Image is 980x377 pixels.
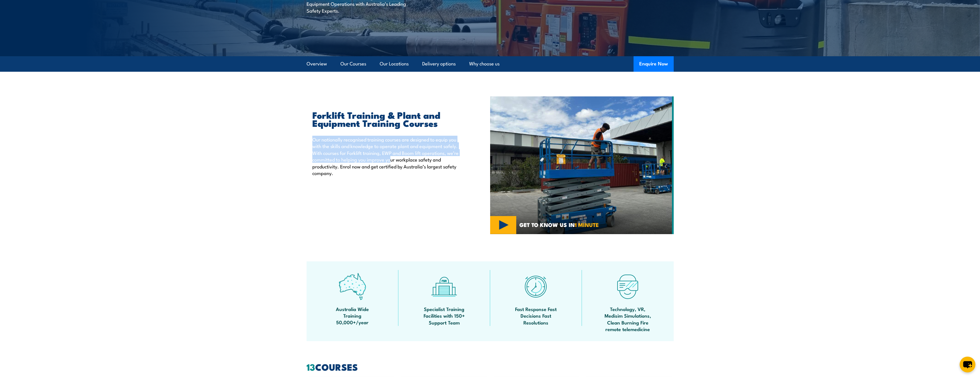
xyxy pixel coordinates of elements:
[575,220,599,229] strong: 1 MINUTE
[634,56,674,72] button: Enquire Now
[380,56,409,71] a: Our Locations
[339,273,366,300] img: auswide-icon
[327,306,378,326] span: Australia Wide Training 50,000+/year
[614,273,641,300] img: tech-icon
[312,136,464,176] p: Our nationally recognised training courses are designed to equip you with the skills and knowledg...
[510,306,562,326] span: Fast Response Fast Decisions Fast Resolutions
[422,56,456,71] a: Delivery options
[522,273,550,300] img: fast-icon
[960,357,975,372] button: chat-button
[307,359,315,374] strong: 13
[490,96,674,234] img: Verification of Competency (VOC) for Elevating Work Platform (EWP) Under 11m
[469,56,500,71] a: Why choose us
[519,222,599,227] span: GET TO KNOW US IN
[602,306,654,333] span: Technology, VR, Medisim Simulations, Clean Burning Fire remote telemedicine
[312,111,464,127] h2: Forklift Training & Plant and Equipment Training Courses
[430,273,458,300] img: facilities-icon
[307,56,327,71] a: Overview
[340,56,366,71] a: Our Courses
[418,306,470,326] span: Specialist Training Facilities with 150+ Support Team
[307,363,674,371] h2: COURSES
